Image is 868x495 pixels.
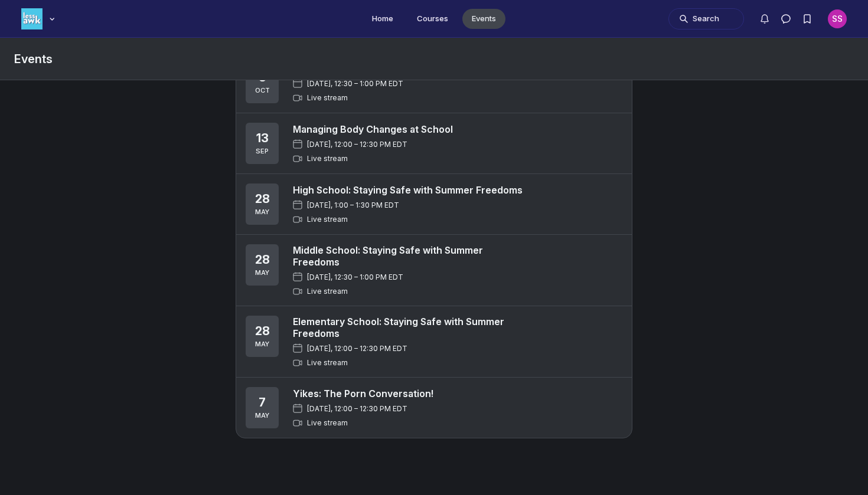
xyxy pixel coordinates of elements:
[407,9,458,29] a: Courses
[256,131,269,145] div: 13
[754,8,775,29] button: Notifications
[307,273,403,282] span: [DATE], 12:30 – 1:00 PM EDT
[21,7,58,31] button: Less Awkward Hub logo
[307,344,407,353] span: [DATE], 12:00 – 12:30 PM EDT
[307,418,348,428] span: Live stream
[255,339,269,349] div: May
[255,192,270,206] div: 28
[668,8,744,29] button: Search
[255,207,269,217] div: May
[256,146,269,156] div: Sep
[307,404,407,414] span: [DATE], 12:00 – 12:30 PM EDT
[255,86,270,95] div: Oct
[259,395,266,409] div: 7
[255,411,269,420] div: May
[255,324,270,338] div: 28
[307,287,348,296] span: Live stream
[307,93,348,103] span: Live stream
[14,51,844,67] h1: Events
[293,123,453,135] a: Managing Body Changes at School
[797,8,818,29] button: Bookmarks
[307,79,403,88] span: [DATE], 12:30 – 1:00 PM EDT
[293,316,529,339] a: Elementary School: Staying Safe with Summer Freedoms
[775,8,797,29] button: Direct messages
[21,8,43,29] img: Less Awkward Hub logo
[307,154,348,163] span: Live stream
[828,9,847,28] button: User menu options
[293,184,523,196] a: High School: Staying Safe with Summer Freedoms
[462,9,505,29] a: Events
[293,244,529,268] a: Middle School: Staying Safe with Summer Freedoms
[307,358,348,368] span: Live stream
[293,388,433,399] a: Yikes: The Porn Conversation!
[307,215,348,224] span: Live stream
[363,9,403,29] a: Home
[828,9,847,28] div: SS
[255,253,270,267] div: 28
[307,140,407,149] span: [DATE], 12:00 – 12:30 PM EDT
[307,201,399,210] span: [DATE], 1:00 – 1:30 PM EDT
[255,268,269,277] div: May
